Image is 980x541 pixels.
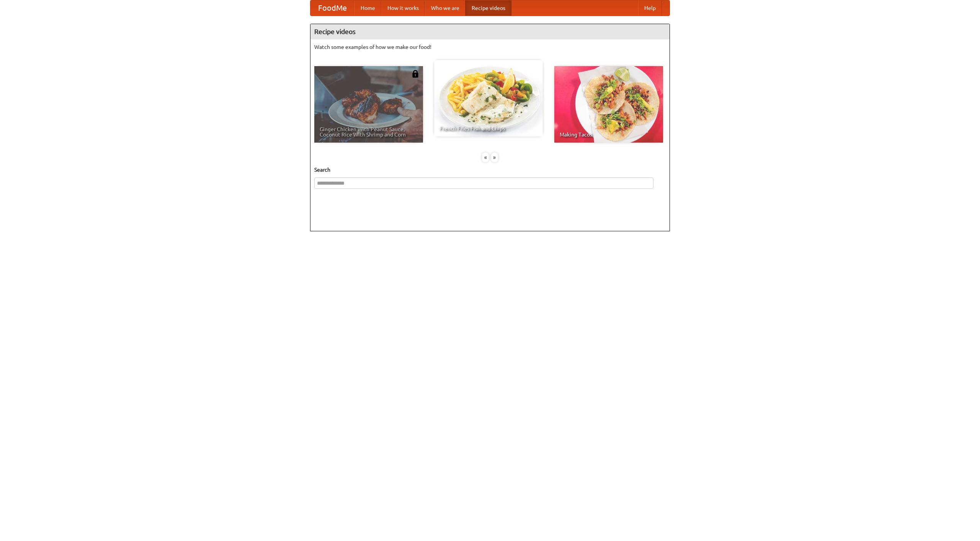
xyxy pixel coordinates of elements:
p: Watch some examples of how we make our food! [314,43,666,51]
a: FoodMe [310,0,354,16]
div: « [482,153,489,162]
span: French Fries Fish and Chips [439,126,537,131]
div: » [491,153,498,162]
span: Making Tacos [560,132,658,137]
a: Help [638,0,662,16]
a: How it works [381,0,425,16]
a: Making Tacos [554,66,663,143]
img: 483408.png [412,70,419,78]
a: Recipe videos [465,0,511,16]
h4: Recipe videos [310,24,670,39]
a: Home [354,0,381,16]
h5: Search [314,166,666,174]
a: French Fries Fish and Chips [434,60,543,136]
a: Who we are [425,0,465,16]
